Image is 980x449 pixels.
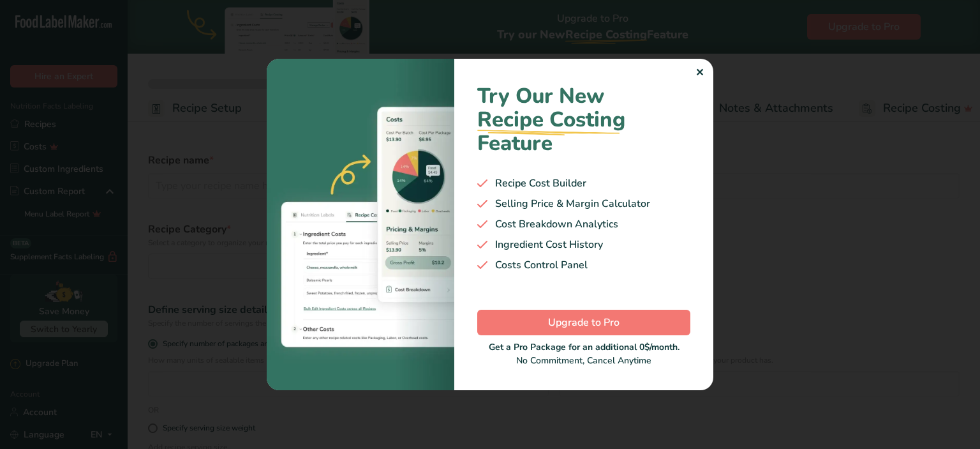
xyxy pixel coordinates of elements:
div: Recipe Cost Builder [477,176,690,191]
img: costing-image-1.bb94421.webp [267,59,454,390]
h1: Try Our New Feature [477,84,690,155]
div: ✕ [695,65,704,80]
div: Ingredient Cost History [477,237,690,252]
span: Recipe Costing [477,105,625,134]
div: No Commitment, Cancel Anytime [477,340,690,367]
button: Upgrade to Pro [477,310,690,335]
div: Costs Control Panel [477,257,690,273]
span: Upgrade to Pro [548,315,620,330]
div: Cost Breakdown Analytics [477,217,690,232]
div: Get a Pro Package for an additional 0$/month. [477,340,690,354]
div: Selling Price & Margin Calculator [477,196,690,211]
